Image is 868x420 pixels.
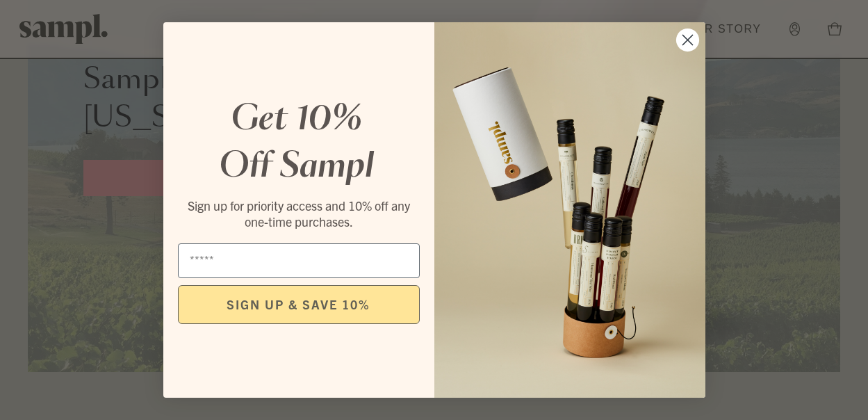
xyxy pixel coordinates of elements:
span: Sign up for priority access and 10% off any one-time purchases. [188,197,410,229]
button: Close dialog [675,28,700,52]
img: 96933287-25a1-481a-a6d8-4dd623390dc6.png [434,22,705,398]
em: Get 10% Off Sampl [219,103,374,184]
button: SIGN UP & SAVE 10% [178,285,420,324]
input: Email [178,243,420,278]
